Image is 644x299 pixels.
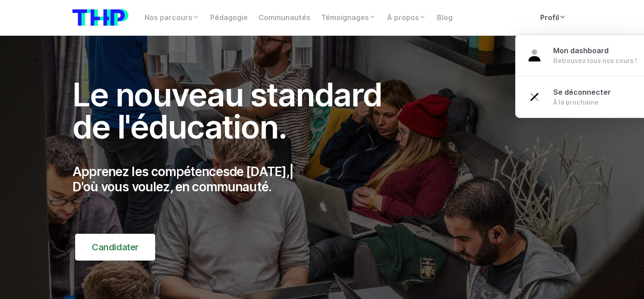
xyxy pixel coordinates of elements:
a: Profil [535,9,572,27]
span: | [289,164,293,179]
a: Candidater [75,234,155,261]
img: logo [72,9,128,26]
span: de [DATE], [229,164,290,179]
a: Pédagogie [205,9,253,27]
a: Témoignages [316,9,381,27]
span: Se déconnecter [553,88,611,97]
img: close-bfa29482b68dc59ac4d1754714631d55.svg [526,89,542,105]
span: Mon dashboard [553,46,609,55]
p: Apprenez les compétences D'où vous voulez, en communauté. [72,164,402,194]
div: À la prochaine [553,98,611,107]
div: Retrouvez tous nos cours ! [553,56,637,65]
a: Blog [432,9,458,27]
h1: Le nouveau standard de l'éducation. [72,79,402,143]
a: Communautés [253,9,316,27]
img: user-39a31b0fda3f6d0d9998f93cd6357590.svg [526,47,542,63]
a: Nos parcours [139,9,205,27]
a: À propos [381,9,432,27]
